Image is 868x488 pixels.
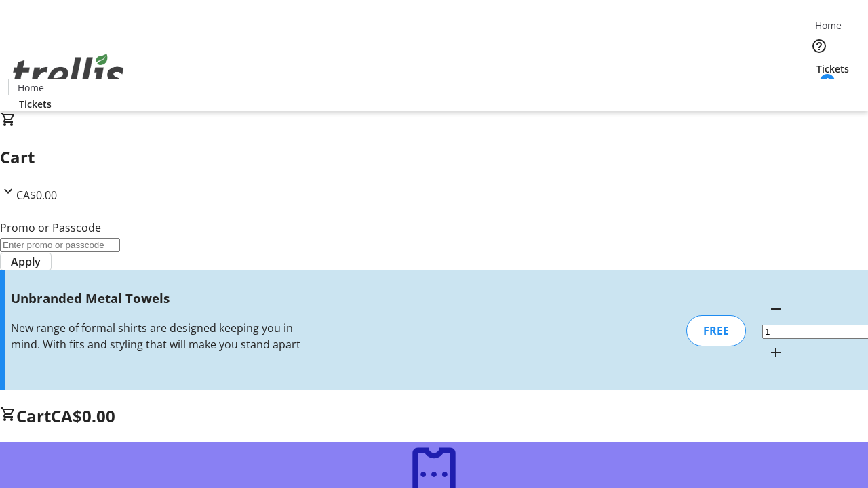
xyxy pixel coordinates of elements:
div: FREE [686,315,746,346]
span: Apply [11,253,41,270]
span: Home [18,81,44,95]
span: Tickets [19,97,52,111]
button: Increment by one [762,339,789,366]
span: CA$0.00 [16,188,57,203]
h3: Unbranded Metal Towels [11,289,307,308]
span: CA$0.00 [51,405,115,427]
span: Home [815,18,842,33]
button: Decrement by one [762,296,789,323]
div: New range of formal shirts are designed keeping you in mind. With fits and styling that will make... [11,320,307,352]
a: Home [806,18,850,33]
a: Tickets [806,62,860,76]
img: Orient E2E Organization 62NfgGhcA5's Logo [8,39,129,106]
a: Tickets [8,97,62,111]
span: Tickets [816,62,849,76]
a: Home [9,81,52,95]
button: Help [806,33,833,60]
button: Cart [806,76,833,103]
